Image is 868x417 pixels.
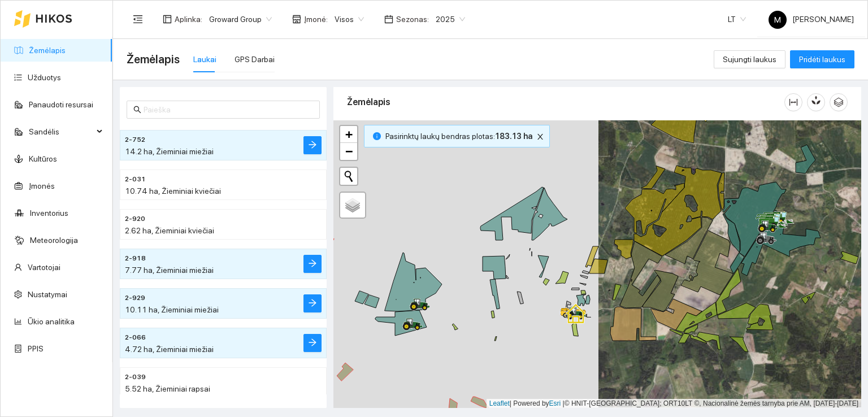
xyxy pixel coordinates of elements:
div: Žemėlapis [347,86,784,118]
a: PPIS [28,344,44,353]
a: Sujungti laukus [714,55,785,64]
span: 2-920 [125,214,145,224]
span: 2-918 [125,253,146,264]
button: Sujungti laukus [714,50,785,68]
button: close [533,130,547,144]
a: Įmonės [29,181,55,190]
span: Sandėlis [29,120,93,143]
div: Laukai [193,53,216,66]
a: Užduotys [28,73,61,82]
button: arrow-right [303,334,322,352]
button: arrow-right [303,136,322,154]
span: Žemėlapis [127,50,180,68]
span: arrow-right [308,298,317,309]
span: Pridėti laukus [799,53,845,66]
button: menu-fold [127,8,149,31]
a: Ūkio analitika [28,317,75,326]
span: arrow-right [308,338,317,349]
span: 5.52 ha, Žieminiai rapsai [125,384,210,393]
button: Pridėti laukus [790,50,854,68]
a: Esri [549,399,561,407]
a: Pridėti laukus [790,55,854,64]
span: column-width [785,98,802,107]
a: Layers [340,193,365,218]
a: Žemėlapis [29,46,66,55]
span: menu-fold [133,14,143,24]
span: 10.74 ha, Žieminiai kviečiai [125,186,221,196]
span: Pasirinktų laukų bendras plotas : [385,130,532,142]
span: calendar [384,15,393,24]
a: Nustatymai [28,290,67,299]
span: layout [163,15,172,24]
span: 2025 [436,11,465,28]
span: info-circle [373,132,381,140]
span: M [774,11,781,29]
a: Zoom in [340,126,357,143]
button: column-width [784,93,802,111]
span: 2-039 [125,372,146,383]
span: close [534,133,546,141]
span: 2-031 [125,174,146,185]
a: Panaudoti resursai [29,100,93,109]
span: LT [728,11,746,28]
a: Leaflet [489,399,510,407]
span: search [133,106,141,114]
span: | [563,399,565,407]
button: arrow-right [303,255,322,273]
span: 10.11 ha, Žieminiai miežiai [125,305,219,314]
input: Paieška [144,103,313,116]
div: | Powered by © HNIT-[GEOGRAPHIC_DATA]; ORT10LT ©, Nacionalinė žemės tarnyba prie AM, [DATE]-[DATE] [487,399,861,409]
span: 2-752 [125,134,145,145]
span: 7.77 ha, Žieminiai miežiai [125,266,214,275]
span: arrow-right [308,259,317,270]
b: 183.13 ha [495,132,532,141]
span: Sujungti laukus [723,53,776,66]
span: 4.72 ha, Žieminiai miežiai [125,345,214,354]
button: Initiate a new search [340,168,357,185]
a: Zoom out [340,143,357,160]
a: Kultūros [29,154,57,163]
a: Inventorius [30,208,68,218]
a: Vartotojai [28,263,60,272]
span: shop [292,15,301,24]
span: Sezonas : [396,13,429,25]
span: Aplinka : [175,13,202,25]
span: 2.62 ha, Žieminiai kviečiai [125,226,214,235]
span: − [345,144,353,158]
span: 2-066 [125,332,146,343]
a: Meteorologija [30,236,78,245]
span: Visos [335,11,364,28]
span: 14.2 ha, Žieminiai miežiai [125,147,214,156]
span: arrow-right [308,140,317,151]
span: Groward Group [209,11,272,28]
span: Įmonė : [304,13,328,25]
span: [PERSON_NAME] [769,15,854,24]
span: + [345,127,353,141]
span: 2-929 [125,293,145,303]
button: arrow-right [303,294,322,312]
div: GPS Darbai [235,53,275,66]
